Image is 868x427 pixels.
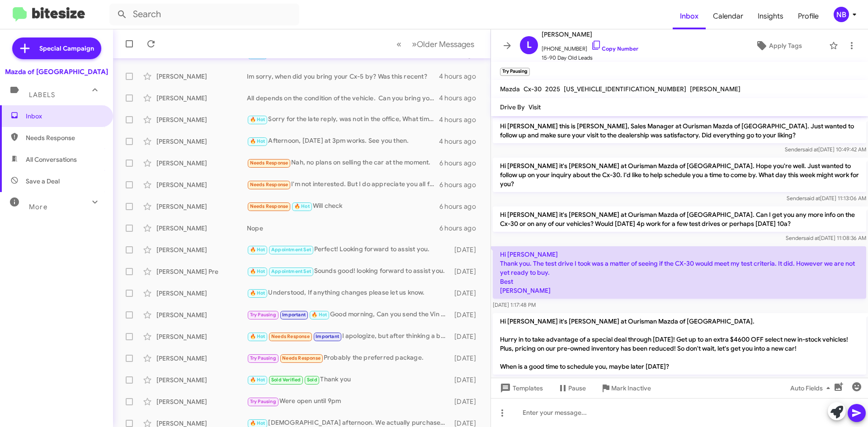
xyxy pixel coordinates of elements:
[5,67,108,76] div: Mazda of [GEOGRAPHIC_DATA]
[247,353,450,363] div: Probably the preferred package.
[247,266,450,277] div: Sounds good! looking forward to assist you.
[550,380,593,396] button: Pause
[450,354,483,363] div: [DATE]
[673,3,706,29] a: Inbox
[493,313,866,375] p: Hi [PERSON_NAME] it's [PERSON_NAME] at Ourisman Mazda of [GEOGRAPHIC_DATA]. Hurry in to take adva...
[250,290,265,296] span: 🔥 Hot
[250,182,288,188] span: Needs Response
[439,180,483,189] div: 6 hours ago
[250,138,265,144] span: 🔥 Hot
[247,72,439,81] div: Im sorry, when did you bring your Cx-5 by? Was this recent?
[803,235,819,241] span: said at
[250,333,265,339] span: 🔥 Hot
[156,310,247,319] div: [PERSON_NAME]
[498,380,543,396] span: Templates
[732,38,825,54] button: Apply Tags
[450,375,483,385] div: [DATE]
[542,29,638,40] span: [PERSON_NAME]
[282,355,321,361] span: Needs Response
[826,7,858,22] button: NB
[439,72,483,81] div: 4 hours ago
[450,310,483,319] div: [DATE]
[790,380,834,396] span: Auto Fields
[250,312,276,318] span: Try Pausing
[500,68,530,76] small: Try Pausing
[247,94,439,103] div: All depends on the condition of the vehicle. Can you bring your vehicle by?
[29,203,47,211] span: More
[250,268,265,274] span: 🔥 Hot
[156,397,247,406] div: [PERSON_NAME]
[156,289,247,298] div: [PERSON_NAME]
[250,203,288,209] span: Needs Response
[29,91,55,99] span: Labels
[311,312,327,318] span: 🔥 Hot
[316,333,339,339] span: Important
[706,3,750,29] span: Calendar
[39,44,94,53] span: Special Campaign
[156,375,247,385] div: [PERSON_NAME]
[156,180,247,189] div: [PERSON_NAME]
[247,179,439,190] div: I'm not interested. But I do appreciate you all for taking such good care of my car. I'll be in s...
[26,155,77,164] span: All Conversations
[250,420,265,426] span: 🔥 Hot
[568,380,586,396] span: Pause
[591,45,638,52] a: Copy Number
[802,146,818,153] span: said at
[26,177,60,186] span: Save a Deal
[282,312,306,318] span: Important
[500,103,525,111] span: Drive By
[611,380,651,396] span: Mark Inactive
[750,3,791,29] a: Insights
[493,206,866,232] p: Hi [PERSON_NAME] it's [PERSON_NAME] at Ourisman Mazda of [GEOGRAPHIC_DATA]. Can I get you any mor...
[450,289,483,298] div: [DATE]
[307,377,317,383] span: Sold
[271,247,311,253] span: Appointment Set
[493,118,866,143] p: Hi [PERSON_NAME] this is [PERSON_NAME], Sales Manager at Ourisman Mazda of [GEOGRAPHIC_DATA]. Jus...
[156,202,247,211] div: [PERSON_NAME]
[804,195,820,202] span: said at
[294,203,310,209] span: 🔥 Hot
[524,85,542,93] span: Cx-30
[271,377,301,383] span: Sold Verified
[417,39,474,49] span: Older Messages
[250,247,265,253] span: 🔥 Hot
[783,380,841,396] button: Auto Fields
[156,159,247,168] div: [PERSON_NAME]
[156,115,247,124] div: [PERSON_NAME]
[406,35,480,53] button: Next
[500,85,520,93] span: Mazda
[690,85,741,93] span: [PERSON_NAME]
[156,72,247,81] div: [PERSON_NAME]
[247,331,450,342] div: I apologize, but after thinking a bit more about it, I am not interested in selling at this time.
[786,235,866,241] span: Sender [DATE] 11:08:36 AM
[156,354,247,363] div: [PERSON_NAME]
[439,94,483,103] div: 4 hours ago
[156,267,247,276] div: [PERSON_NAME] Pre
[247,114,439,125] div: Sorry for the late reply, was not in the office, What time are you available to bring the vehicle...
[412,38,417,50] span: »
[593,380,658,396] button: Mark Inactive
[450,267,483,276] div: [DATE]
[787,195,866,202] span: Sender [DATE] 11:13:06 AM
[791,3,826,29] a: Profile
[26,133,103,142] span: Needs Response
[247,224,439,233] div: Nope
[156,94,247,103] div: [PERSON_NAME]
[247,136,439,146] div: Afternoon, [DATE] at 3pm works. See you then.
[803,377,819,384] span: said at
[450,397,483,406] div: [DATE]
[250,377,265,383] span: 🔥 Hot
[250,160,288,166] span: Needs Response
[250,117,265,122] span: 🔥 Hot
[250,399,276,404] span: Try Pausing
[26,112,103,121] span: Inbox
[250,355,276,361] span: Try Pausing
[271,333,310,339] span: Needs Response
[247,288,450,298] div: Understood, If anything changes please let us know.
[391,35,407,53] button: Previous
[109,4,299,25] input: Search
[491,380,550,396] button: Templates
[439,137,483,146] div: 4 hours ago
